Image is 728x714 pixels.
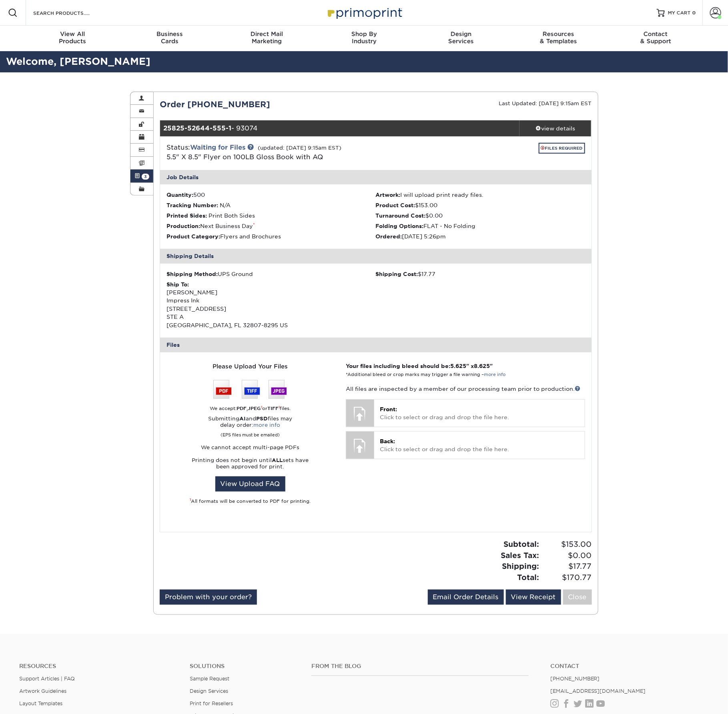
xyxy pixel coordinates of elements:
[510,30,607,38] span: Resources
[160,338,592,352] div: Files
[166,232,376,240] li: Flyers and Brochures
[32,8,110,18] input: SEARCH PRODUCTS.....
[510,30,607,45] div: & Templates
[668,10,691,16] span: MY CART
[166,498,334,505] div: All formats will be converted to PDF for printing.
[413,30,510,45] div: Services
[607,26,704,51] a: Contact& Support
[218,30,315,45] div: Marketing
[258,145,341,151] small: (updated: [DATE] 9:15am EST)
[166,192,193,198] strong: Quantity:
[279,405,280,409] sup: 1
[130,170,154,182] a: 3
[166,270,376,278] div: UPS Ground
[19,676,75,682] a: Support Articles | FAQ
[376,201,585,209] li: $153.00
[121,30,218,45] div: Cards
[517,573,539,582] strong: Total:
[221,428,280,438] small: (EPS files must be emailed)
[209,212,255,219] span: Print Both Sides
[510,26,607,51] a: Resources& Templates
[190,498,191,502] sup: 1
[166,444,334,451] p: We cannot accept multi-page PDFs
[160,143,447,162] div: Status:
[315,26,413,51] a: Shop ByIndustry
[121,26,218,51] a: BusinessCards
[499,100,592,106] small: Last Updated: [DATE] 9:15am EST
[267,406,279,411] strong: TIFF
[237,406,247,411] strong: PDF
[142,174,149,180] span: 3
[519,120,592,136] a: view details
[376,270,585,278] div: $17.77
[542,550,592,561] span: $0.00
[166,416,334,438] p: Submitting and files may delay order:
[2,690,68,711] iframe: Google Customer Reviews
[539,143,585,154] a: FILES REQUIRED
[380,406,397,412] span: Front:
[563,590,592,605] a: Close
[484,372,505,377] a: more info
[253,422,280,428] a: more info
[607,30,704,45] div: & Support
[163,124,231,132] strong: 25825-52644-555-1
[160,120,519,136] div: - 93074
[550,663,709,670] a: Contact
[692,10,696,16] span: 0
[213,380,287,399] img: We accept: PSD, TIFF, or JPEG (JPG)
[19,663,178,670] h4: Resources
[519,124,592,132] div: view details
[376,212,426,219] strong: Turnaround Cost:
[272,457,283,463] strong: ALL
[166,212,207,219] strong: Printed Sides:
[218,30,315,38] span: Direct Mail
[190,663,299,670] h4: Solutions
[24,30,121,45] div: Products
[428,590,504,605] a: Email Order Details
[504,540,539,548] strong: Subtotal:
[376,233,402,240] strong: Ordered:
[24,30,121,38] span: View All
[121,30,218,38] span: Business
[160,590,257,605] a: Problem with your order?
[376,191,585,199] li: I will upload print ready files.
[450,363,466,369] span: 5.625
[346,372,505,377] small: *Additional bleed or crop marks may trigger a file warning –
[376,223,424,229] strong: Folding Options:
[542,539,592,550] span: $153.00
[24,26,121,51] a: View AllProducts
[550,688,646,694] a: [EMAIL_ADDRESS][DOMAIN_NAME]
[502,562,539,570] strong: Shipping:
[380,405,579,422] p: Click to select or drag and drop the file here.
[380,437,579,454] p: Click to select or drag and drop the file here.
[220,202,231,208] span: N/A
[542,572,592,583] span: $170.77
[166,281,189,288] strong: Ship To:
[166,233,220,240] strong: Product Category:
[19,688,66,694] a: Artwork Guidelines
[166,362,334,371] div: Please Upload Your Files
[154,98,376,110] div: Order [PHONE_NUMBER]
[166,280,376,329] div: [PERSON_NAME] Impress Ink [STREET_ADDRESS] STE A [GEOGRAPHIC_DATA], FL 32807-8295 US
[413,26,510,51] a: DesignServices
[166,202,218,208] strong: Tracking Number:
[248,406,261,411] strong: JPEG
[311,663,529,670] h4: From the Blog
[166,223,200,229] strong: Production:
[376,212,585,220] li: $0.00
[160,249,592,263] div: Shipping Details
[166,271,218,277] strong: Shipping Method:
[346,385,585,393] p: All files are inspected by a member of our processing team prior to production.
[261,405,262,409] sup: 1
[376,222,585,230] li: FLAT - No Folding
[542,561,592,572] span: $17.77
[324,4,404,21] img: Primoprint
[380,438,395,444] span: Back:
[190,688,228,694] a: Design Services
[413,30,510,38] span: Design
[190,144,245,151] a: Waiting for Files
[190,700,233,706] a: Print for Resellers
[376,192,401,198] strong: Artwork:
[506,590,561,605] a: View Receipt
